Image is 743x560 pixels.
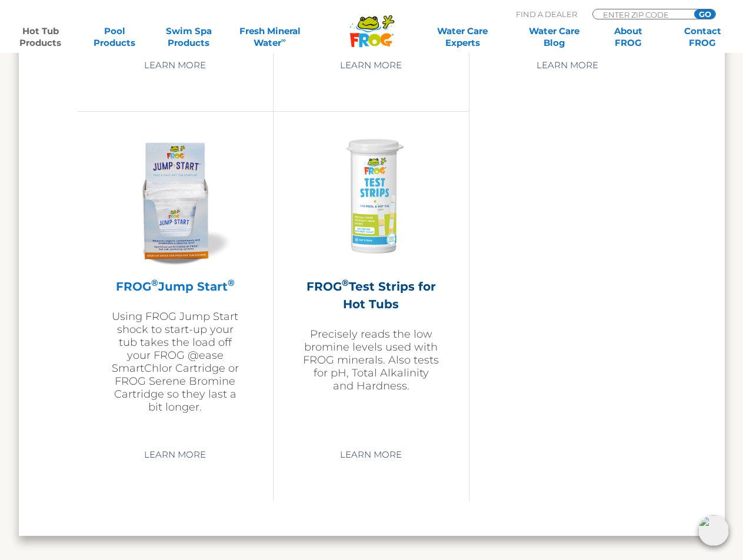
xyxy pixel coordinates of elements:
[281,36,286,44] sup: ∞
[107,310,244,414] p: Using FROG Jump Start shock to start-up your tub takes the load off your FROG @ease SmartChlor Ca...
[12,25,69,49] a: Hot TubProducts
[674,25,731,49] a: ContactFROG
[602,9,681,19] input: Zip Code Form
[599,25,657,49] a: AboutFROG
[516,9,577,19] p: Find A Dealer
[523,55,612,76] a: Learn More
[107,278,244,295] h2: FROG Jump Start
[160,25,218,49] a: Swim SpaProducts
[698,515,729,546] img: openIcon
[303,129,439,435] a: FROG®Test Strips for Hot TubsPrecisely reads the low bromine levels used with FROG minerals. Also...
[234,25,305,49] a: Fresh MineralWater∞
[86,25,144,49] a: PoolProducts
[326,55,415,76] a: Learn More
[694,9,715,19] input: GO
[526,25,584,49] a: Water CareBlog
[131,444,219,465] a: Learn More
[326,444,415,465] a: Learn More
[151,277,158,288] sup: ®
[107,129,244,266] img: jump-start-300x300.png
[228,277,235,288] sup: ®
[342,277,349,288] sup: ®
[303,278,439,313] h2: FROG Test Strips for Hot Tubs
[416,25,509,49] a: Water CareExperts
[131,55,219,76] a: Learn More
[303,129,439,266] img: Frog-Test-Strip-bottle-300x300.png
[303,328,439,392] p: Precisely reads the low bromine levels used with FROG minerals. Also tests for pH, Total Alkalini...
[107,129,244,435] a: FROG®Jump Start®Using FROG Jump Start shock to start-up your tub takes the load off your FROG @ea...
